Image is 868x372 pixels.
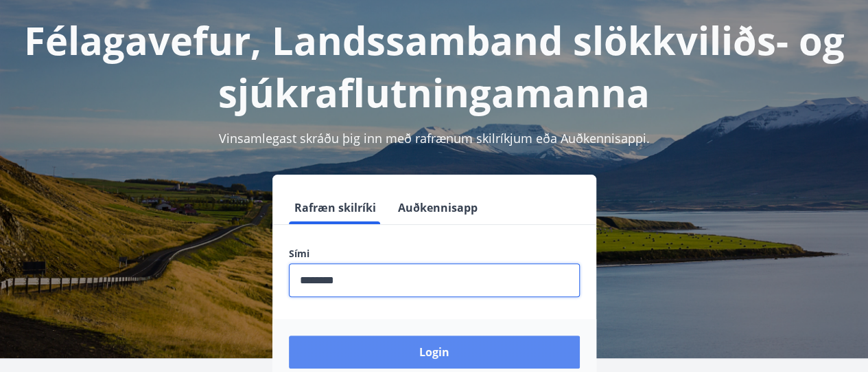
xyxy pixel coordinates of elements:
button: Auðkennisapp [392,191,483,224]
button: Login [289,336,580,369]
h1: Félagavefur, Landssamband slökkviliðs- og sjúkraflutningamanna [16,14,852,118]
label: Sími [289,247,580,261]
span: Vinsamlegast skráðu þig inn með rafrænum skilríkjum eða Auðkennisappi. [219,130,650,146]
button: Rafræn skilríki [289,191,382,224]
